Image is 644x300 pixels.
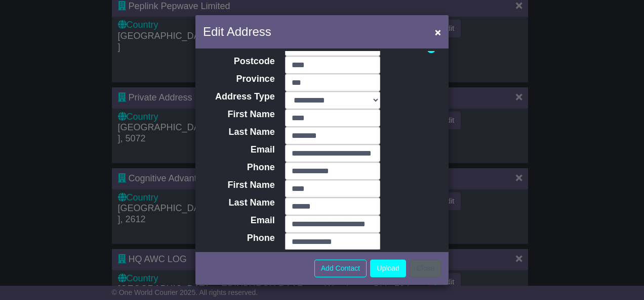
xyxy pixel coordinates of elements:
label: Last Name [195,197,280,209]
label: Last Name [195,127,280,138]
label: First Name [195,109,280,120]
span: × [435,26,441,38]
h5: Edit Address [203,23,271,41]
label: Phone [195,233,280,244]
button: Close [410,260,441,277]
label: Email [195,144,280,156]
label: Phone [195,162,280,173]
label: Email [195,215,280,226]
label: Postcode [195,56,280,67]
button: Close [430,22,446,42]
label: First Name [195,180,280,191]
label: Address Type [195,91,280,103]
label: Province [195,74,280,85]
button: Add Contact [314,260,367,277]
button: Upload [370,260,406,277]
